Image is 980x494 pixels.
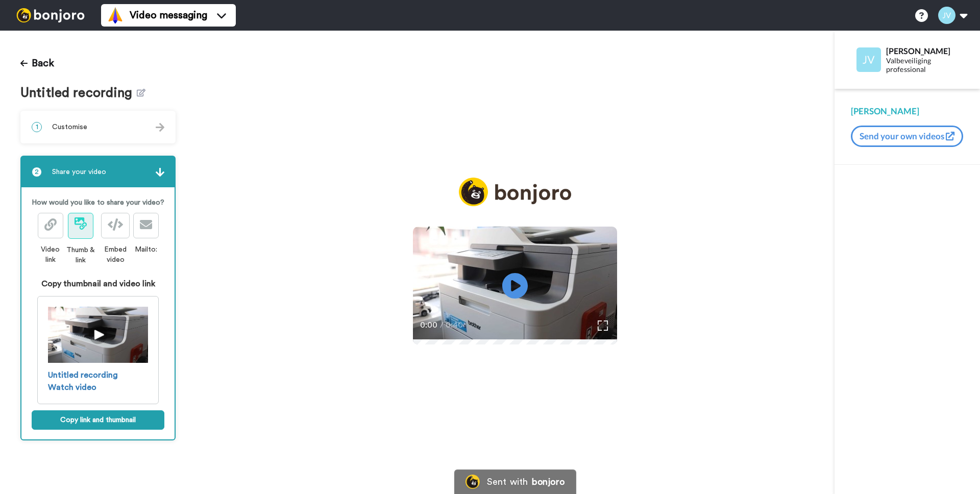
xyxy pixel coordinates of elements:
[156,168,164,177] img: arrow.svg
[459,178,571,207] img: logo_full.png
[156,123,164,132] img: arrow.svg
[532,477,565,486] div: bonjoro
[32,122,42,132] span: 1
[851,126,963,147] button: Send your own videos
[32,197,164,208] p: How would you like to share your video?
[48,307,148,363] img: 09fe35f9-78a6-4356-b90f-5302997eb60d_thumbnail_play_1754909893.jpg
[48,307,148,393] a: Untitled recordingWatch video
[465,475,480,489] img: Bonjoro Logo
[12,8,89,22] img: bj-logo-header-white.svg
[63,245,97,265] div: Thumb & link
[598,320,608,331] img: Full screen
[856,47,881,72] img: Profile Image
[97,244,133,265] div: Embed video
[48,369,118,393] span: Untitled recording Watch video
[440,319,444,331] span: /
[487,477,528,486] div: Sent with
[886,57,963,74] div: Valbeveiliging professional
[130,8,207,22] span: Video messaging
[37,244,64,265] div: Video link
[32,278,164,290] div: Copy thumbnail and video link
[133,244,159,255] div: Mailto:
[851,105,964,117] div: [PERSON_NAME]
[32,410,164,430] button: Copy link and thumbnail
[20,111,176,143] div: 1Customise
[52,167,106,177] span: Share your video
[20,51,54,76] button: Back
[20,86,137,101] span: Untitled recording
[107,7,124,23] img: vm-color.svg
[32,167,42,177] span: 2
[52,122,87,132] span: Customise
[446,319,463,331] span: 0:40
[454,470,576,494] a: Bonjoro LogoSent withbonjoro
[886,46,963,56] div: [PERSON_NAME]
[420,319,438,331] span: 0:00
